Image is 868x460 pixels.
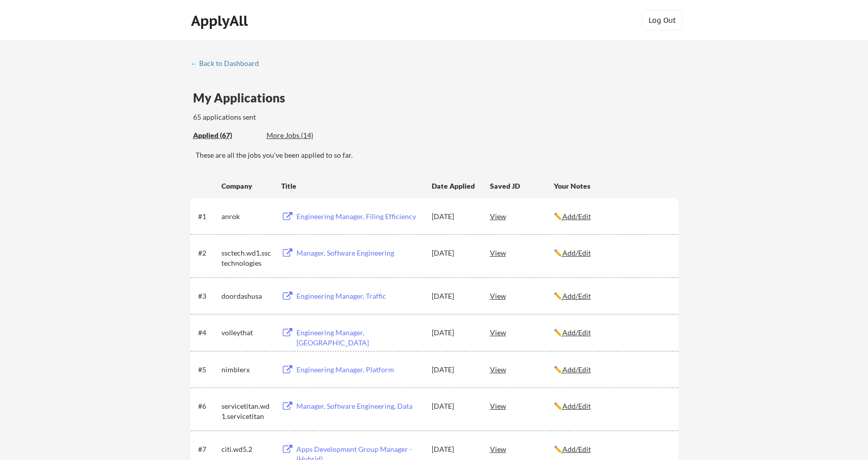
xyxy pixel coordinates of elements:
div: #6 [198,401,218,411]
div: servicetitan.wd1.servicetitan [221,401,272,421]
a: ← Back to Dashboard [191,59,267,69]
div: My Applications [193,92,293,104]
u: Add/Edit [562,365,591,374]
div: View [490,360,554,378]
div: [DATE] [432,291,476,301]
div: Your Notes [554,181,669,191]
div: [DATE] [432,365,476,375]
u: Add/Edit [562,249,591,257]
div: Engineering Manager, Traffic [296,291,422,301]
div: volleythat [221,328,272,338]
div: doordashusa [221,291,272,301]
div: Company [221,181,272,191]
div: Saved JD [490,176,554,195]
div: ← Back to Dashboard [191,60,267,67]
div: nimblerx [221,365,272,375]
div: #7 [198,444,218,454]
div: View [490,440,554,458]
div: These are all the jobs you've been applied to so far. [193,130,259,141]
div: Engineering Manager, Filing Efficiency [296,211,422,222]
div: View [490,287,554,305]
div: Manager, Software Engineering, Data [296,401,422,411]
div: Engineering Manager, Platform [296,365,422,375]
div: anrok [221,211,272,222]
div: Title [281,181,422,191]
div: More Jobs (14) [267,130,341,140]
div: [DATE] [432,328,476,338]
div: ✏️ [554,291,669,301]
div: 65 applications sent [193,112,389,122]
button: Log Out [642,10,683,30]
div: View [490,397,554,415]
div: Date Applied [432,181,476,191]
u: Add/Edit [562,445,591,453]
div: Applied (67) [193,130,259,140]
u: Add/Edit [562,212,591,221]
div: View [490,207,554,225]
div: ✏️ [554,328,669,338]
div: #5 [198,365,218,375]
div: ApplyAll [191,12,251,29]
div: View [490,323,554,341]
div: #2 [198,248,218,258]
u: Add/Edit [562,328,591,337]
div: These are all the jobs you've been applied to so far. [196,150,678,160]
div: #3 [198,291,218,301]
u: Add/Edit [562,402,591,410]
div: ✏️ [554,401,669,411]
div: Manager, Software Engineering [296,248,422,258]
div: #1 [198,211,218,222]
div: ssctech.wd1.ssctechnologies [221,248,272,268]
div: Engineering Manager, [GEOGRAPHIC_DATA] [296,328,422,347]
div: ✏️ [554,248,669,258]
div: ✏️ [554,444,669,454]
div: [DATE] [432,401,476,411]
div: ✏️ [554,211,669,222]
div: These are job applications we think you'd be a good fit for, but couldn't apply you to automatica... [267,130,341,141]
div: [DATE] [432,248,476,258]
div: [DATE] [432,211,476,222]
div: [DATE] [432,444,476,454]
div: ✏️ [554,365,669,375]
u: Add/Edit [562,292,591,300]
div: citi.wd5.2 [221,444,272,454]
div: View [490,243,554,262]
div: #4 [198,328,218,338]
